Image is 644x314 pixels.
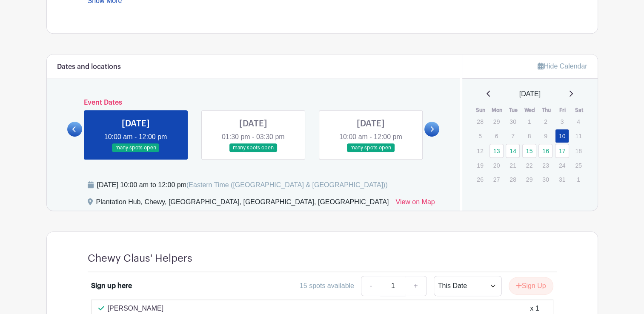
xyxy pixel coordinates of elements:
[489,144,504,158] a: 13
[522,173,536,186] p: 29
[57,63,121,71] h6: Dates and locations
[555,173,569,186] p: 31
[538,159,552,172] p: 23
[186,181,388,188] span: (Eastern Time ([GEOGRAPHIC_DATA] & [GEOGRAPHIC_DATA]))
[538,144,552,158] a: 16
[538,106,555,114] th: Thu
[473,173,487,186] p: 26
[405,276,426,296] a: +
[91,281,132,291] div: Sign up here
[489,173,504,186] p: 27
[489,106,506,114] th: Mon
[555,115,569,128] p: 3
[538,63,587,70] a: Hide Calendar
[571,173,585,186] p: 1
[555,129,569,143] a: 10
[473,129,487,143] p: 5
[82,99,425,107] h6: Event Dates
[555,144,569,158] a: 17
[522,159,536,172] p: 22
[519,89,541,99] span: [DATE]
[538,129,552,143] p: 9
[489,129,504,143] p: 6
[108,303,164,314] p: [PERSON_NAME]
[506,115,520,128] p: 30
[538,173,552,186] p: 30
[522,106,538,114] th: Wed
[88,252,192,265] h4: Chewy Claus' Helpers
[555,159,569,172] p: 24
[571,129,585,143] p: 11
[489,159,504,172] p: 20
[361,276,381,296] a: -
[96,197,389,211] div: Plantation Hub, Chewy, [GEOGRAPHIC_DATA], [GEOGRAPHIC_DATA], [GEOGRAPHIC_DATA]
[571,159,585,172] p: 25
[509,277,553,295] button: Sign Up
[571,144,585,157] p: 18
[395,197,435,211] a: View on Map
[489,115,504,128] p: 29
[300,281,354,291] div: 15 spots available
[505,106,522,114] th: Tue
[522,144,536,158] a: 15
[506,129,520,143] p: 7
[506,159,520,172] p: 21
[97,180,388,190] div: [DATE] 10:00 am to 12:00 pm
[522,115,536,128] p: 1
[555,106,571,114] th: Fri
[571,106,587,114] th: Sat
[538,115,552,128] p: 2
[530,303,539,314] div: x 1
[571,115,585,128] p: 4
[473,159,487,172] p: 19
[472,106,489,114] th: Sun
[473,144,487,157] p: 12
[522,129,536,143] p: 8
[506,173,520,186] p: 28
[506,144,520,158] a: 14
[473,115,487,128] p: 28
